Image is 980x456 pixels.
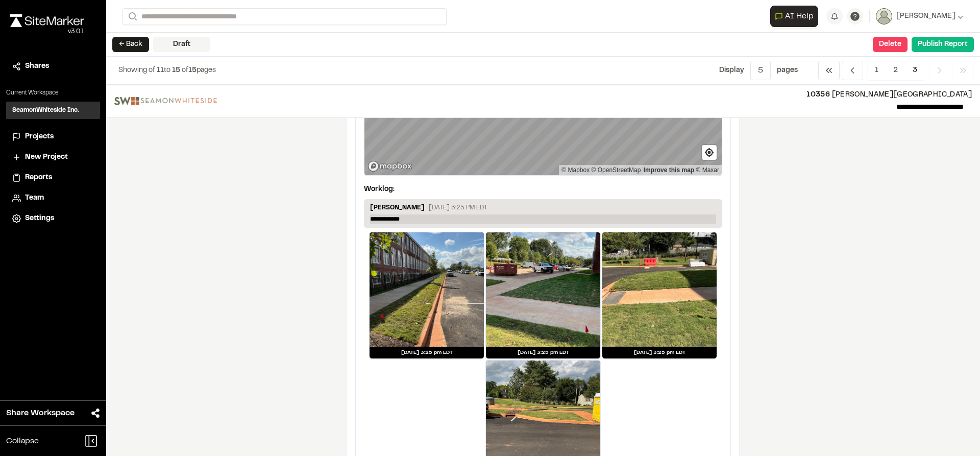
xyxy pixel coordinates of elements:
button: ← Back [112,37,149,52]
img: rebrand.png [10,14,84,27]
a: [DATE] 3:25 pm EDT [602,232,717,359]
span: Projects [25,131,54,142]
a: New Project [12,152,94,163]
p: page s [777,65,798,76]
p: Worklog: [364,184,395,195]
span: [PERSON_NAME] [896,11,955,22]
button: Publish Report [912,37,974,52]
p: Current Workspace [6,88,100,98]
button: Search [122,8,141,25]
span: New Project [25,152,68,163]
a: Reports [12,172,94,183]
span: 1 [867,61,886,80]
a: Projects [12,131,94,142]
a: Settings [12,213,94,224]
p: [DATE] 3:25 PM EDT [429,203,487,212]
span: Shares [25,61,49,72]
div: [DATE] 3:25 pm EDT [370,347,484,358]
a: [DATE] 3:25 pm EDT [369,232,484,359]
span: 11 [157,67,164,74]
div: [DATE] 3:25 pm EDT [602,347,717,358]
button: 5 [750,61,771,80]
span: 10356 [806,92,830,98]
nav: Navigation [818,61,974,80]
button: Find my location [702,145,717,160]
span: 15 [188,67,197,74]
p: to of pages [118,65,216,76]
button: Delete [873,37,908,52]
span: Showing of [118,67,157,74]
span: 3 [905,61,925,80]
button: Open AI Assistant [770,6,818,27]
span: 15 [172,67,180,74]
h3: SeamonWhiteside Inc. [12,106,79,115]
a: Maxar [696,166,719,174]
a: Mapbox [561,166,590,174]
span: AI Help [785,10,814,22]
p: Display [719,65,744,76]
span: Reports [25,172,52,183]
a: Shares [12,61,94,72]
span: 2 [886,61,905,80]
div: Draft [153,37,210,52]
div: Open AI Assistant [770,6,822,27]
p: [PERSON_NAME] [370,203,425,214]
p: [PERSON_NAME][GEOGRAPHIC_DATA] [225,89,972,101]
a: [DATE] 3:25 pm EDT [485,232,601,359]
span: Settings [25,213,54,224]
span: Team [25,193,44,204]
img: User [876,8,892,25]
span: Collapse [6,435,39,447]
img: file [114,97,217,105]
a: Team [12,193,94,204]
div: [DATE] 3:25 pm EDT [486,347,600,358]
a: Map feedback [644,166,694,174]
a: OpenStreetMap [592,166,641,174]
button: [PERSON_NAME] [876,8,964,25]
span: Share Workspace [6,407,75,419]
div: Oh geez...please don't... [10,27,84,36]
a: Mapbox logo [367,160,412,172]
canvas: Map [364,89,722,175]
